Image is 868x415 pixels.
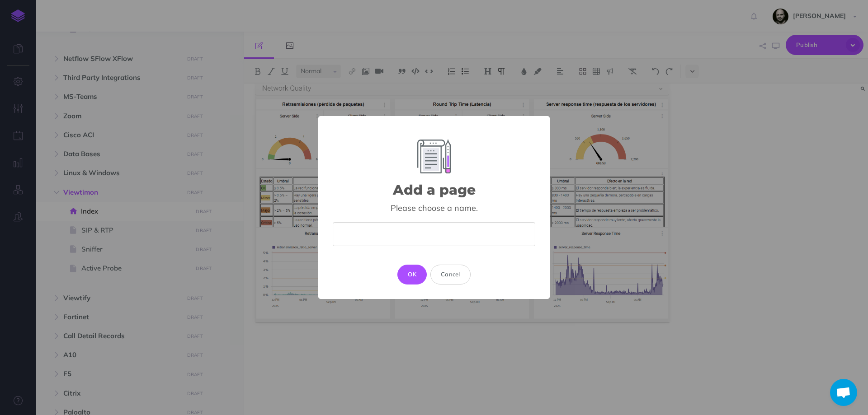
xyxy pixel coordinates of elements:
[397,265,427,284] button: OK
[830,379,857,406] div: Chat abierto
[393,182,476,197] h2: Add a page
[417,140,451,173] img: Add Element Image
[333,203,535,213] div: Please choose a name.
[430,265,471,284] button: Cancel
